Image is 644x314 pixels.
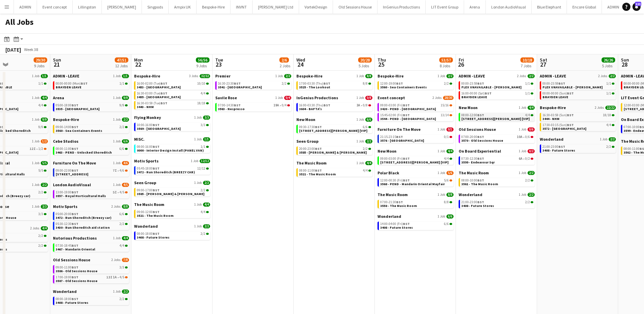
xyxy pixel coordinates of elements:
[189,74,198,78] span: 3 Jobs
[296,139,318,144] span: Seen Group
[53,139,129,160] div: Cebe Studios1 Job6/608:00-11:00BST6/63463 - PEND - Unlocked Shoreditch
[56,125,128,133] a: 09:00-14:00BST2/23560 - Sea Containers Events
[32,139,39,143] span: 1 Job
[461,85,521,89] span: FLEX UNAVAILABLE - Ben Turner
[200,74,210,78] span: 32/32
[218,104,241,107] span: 07:00-14:30
[153,144,160,149] span: BST
[134,137,210,158] div: MISC.1 Job1/108:00-16:00BST1/10000 - Interior Design Install (PANEL VAN)
[606,145,611,149] span: 2/2
[461,82,484,85] span: 00:00-23:59
[197,102,205,105] span: 18/18
[218,103,290,111] a: 07:00-14:30BST19A•0/43563 - Nespresso
[363,125,368,129] span: 6/6
[137,145,160,149] span: 08:00-16:00
[137,105,154,109] span: 3443 - NHM
[113,96,121,100] span: 1 Job
[53,117,129,139] div: Bespoke-Hire1 Job2/209:00-14:00BST2/23560 - Sea Containers Events
[519,106,526,110] span: 1 Job
[119,82,124,85] span: 1/1
[53,73,129,78] a: ADMIN - LEAVE1 Job1/1
[380,107,436,111] span: 3420 - PEND - Royal Opera House
[403,103,410,107] span: BST
[296,117,315,122] span: New Moon
[274,104,279,107] span: 19A
[459,105,478,110] span: New Moon
[363,82,368,85] span: 8/8
[459,73,485,78] span: ADMIN - LEAVE
[609,137,616,141] span: 2/2
[378,73,454,78] a: Bespoke-Hire1 Job2/2
[542,123,574,127] span: 17:30-03:15 (Sun)
[299,85,330,89] span: 3525 - The Lookout
[540,137,616,142] a: Wonderland1 Job2/2
[284,74,291,78] span: 2/2
[606,82,611,85] span: 1/1
[299,103,371,111] a: 16:00-03:30 (Thu)BST3A•0/83604 - BAFTA's
[525,135,530,139] span: 0/6
[461,113,533,121] a: 08:00-12:00BST4/4[STREET_ADDRESS][PERSON_NAME] [VIP]
[365,96,372,100] span: 0/8
[461,114,484,117] span: 08:00-12:00
[113,74,121,78] span: 1 Job
[56,104,78,107] span: 05:00-18:00
[542,95,568,99] span: BRAYDEN LEAVE
[201,92,205,95] span: 4/4
[41,96,48,100] span: 4/4
[542,81,614,89] a: 00:00-23:59BST1/1FLEX UNAVAILABLE - [PERSON_NAME]
[122,139,129,143] span: 6/6
[203,116,210,120] span: 3/3
[53,95,64,100] span: Arena
[438,74,445,78] span: 1 Job
[380,104,410,107] span: 09:00-03:00 (Fri)
[433,96,442,100] span: 2 Jobs
[426,0,464,14] button: LIT Event Group
[56,128,102,133] span: 3560 - Sea Containers Events
[231,0,253,14] button: INVNT
[134,73,210,78] a: Bespoke-Hire3 Jobs32/32
[333,0,378,14] button: Old Sessions House
[194,116,202,120] span: 1 Job
[461,117,530,121] span: 3396 - PEND - 9 Clifford St [VIP]
[441,114,449,117] span: 13/14
[315,125,322,129] span: BST
[137,144,209,152] a: 08:00-16:00BST1/10000 - Interior Design Install (PANEL VAN)
[119,104,124,107] span: 9/9
[137,126,181,131] span: 3569 - Space House
[396,135,403,139] span: BST
[459,127,496,132] span: Old Sessions House
[299,125,371,133] a: 09:30-17:30BST6/6[STREET_ADDRESS][PERSON_NAME] [VIP]
[53,95,129,117] div: Arena1 Job9/905:00-18:00BST9/93535 - [GEOGRAPHIC_DATA]
[603,114,611,117] span: 18/18
[540,73,616,105] div: ADMIN - LEAVE2 Jobs2/200:00-23:59BST1/1FLEX UNAVAILABLE - [PERSON_NAME]00:00-00:00 (Sun)BST1/1BRA...
[444,82,449,85] span: 2/2
[528,74,535,78] span: 2/2
[567,123,574,127] span: BST
[464,0,486,14] button: Arena
[41,118,48,122] span: 9/9
[542,144,614,152] a: 21:00-23:00BST2/23408 - Future Stores
[197,82,205,85] span: 10/10
[459,127,535,149] div: Old Sessions House1 Job0/607:00-20:00BST10A•0/63570 - Old Sessions House
[137,123,160,127] span: 10:00-16:00
[595,106,604,110] span: 2 Jobs
[598,74,607,78] span: 2 Jobs
[459,73,535,78] a: ADMIN - LEAVE2 Jobs2/2
[365,74,372,78] span: 8/8
[56,125,78,129] span: 09:00-14:00
[324,81,330,86] span: BST
[378,73,404,78] span: Bespoke-Hire
[161,101,167,105] span: BST
[102,0,142,14] button: [PERSON_NAME]
[81,81,88,86] span: BST
[517,74,526,78] span: 2 Jobs
[461,92,492,95] span: 16:00-00:00 (Sat)
[396,81,403,86] span: BST
[296,73,323,78] span: Bespoke-Hire
[461,138,503,143] span: 3570 - Old Sessions House
[299,0,333,14] button: VortekDesign
[134,115,210,137] div: Flying Monkey1 Job3/310:00-16:00BST3/33569 - [GEOGRAPHIC_DATA]
[540,73,566,78] span: ADMIN - LEAVE
[542,113,614,121] a: 16:30-03:59 (Sun)BST18/183444 - NHM
[32,74,39,78] span: 1 Job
